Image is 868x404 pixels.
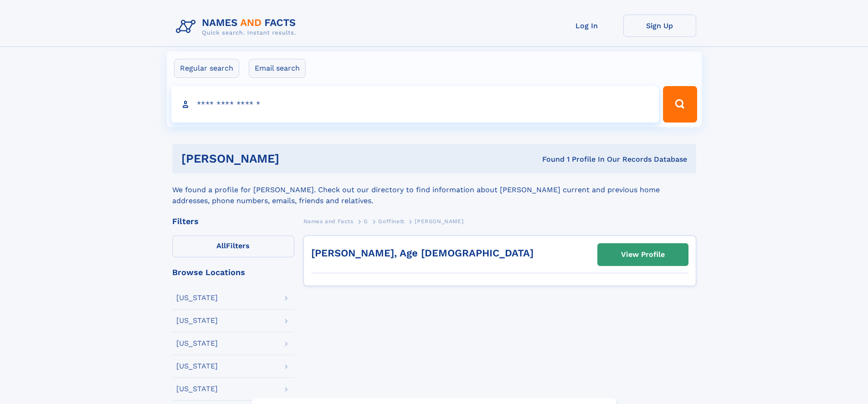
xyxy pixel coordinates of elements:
a: [PERSON_NAME], Age [DEMOGRAPHIC_DATA] [311,247,534,259]
span: [PERSON_NAME] [415,218,463,225]
div: Found 1 Profile In Our Records Database [411,154,687,164]
label: Filters [172,235,294,257]
div: Filters [172,217,294,225]
span: G [364,218,368,225]
div: [US_STATE] [176,363,218,370]
div: Browse Locations [172,268,294,276]
button: Search Button [663,86,697,123]
a: Sign Up [623,15,696,37]
div: [US_STATE] [176,340,218,347]
div: [US_STATE] [176,385,218,393]
a: Names and Facts [303,215,354,227]
label: Regular search [174,59,239,78]
a: Goffinett [378,215,404,227]
h1: [PERSON_NAME] [181,153,411,164]
div: [US_STATE] [176,317,218,324]
label: Email search [249,59,306,78]
a: View Profile [598,244,688,266]
div: View Profile [621,244,665,265]
span: Goffinett [378,218,404,225]
input: search input [171,86,659,123]
div: [US_STATE] [176,294,218,302]
span: All [216,241,226,250]
a: G [364,215,368,227]
img: Logo Names and Facts [172,15,303,39]
div: We found a profile for [PERSON_NAME]. Check out our directory to find information about [PERSON_N... [172,174,696,206]
a: Log In [550,15,623,37]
